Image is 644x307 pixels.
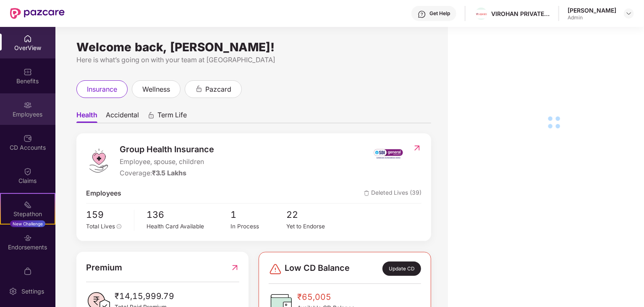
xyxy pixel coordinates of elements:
[86,148,111,173] img: logo
[287,222,343,231] div: Yet to Endorse
[9,287,17,296] img: svg+xml;base64,PHN2ZyBpZD0iU2V0dGluZy0yMHgyMCIgeG1sbnM9Imh0dHA6Ly93d3cudzMub3JnLzIwMDAvc3ZnIiB3aW...
[413,144,421,152] img: RedirectIcon
[86,188,121,199] span: Employees
[373,143,404,164] img: insurerIcon
[76,55,431,65] div: Here is what’s going on with your team at [GEOGRAPHIC_DATA]
[10,8,65,19] img: New Pazcare Logo
[142,84,170,95] span: wellness
[157,111,187,123] span: Term Life
[24,267,32,275] img: svg+xml;base64,PHN2ZyBpZD0iTXlfT3JkZXJzIiBkYXRhLW5hbWU9Ik15IE9yZGVycyIgeG1sbnM9Imh0dHA6Ly93d3cudz...
[568,14,616,21] div: Admin
[287,208,343,222] span: 22
[24,234,32,242] img: svg+xml;base64,PHN2ZyBpZD0iRW5kb3JzZW1lbnRzIiB4bWxucz0iaHR0cDovL3d3dy53My5vcmcvMjAwMC9zdmciIHdpZH...
[269,262,282,276] img: svg+xml;base64,PHN2ZyBpZD0iRGFuZ2VyLTMyeDMyIiB4bWxucz0iaHR0cDovL3d3dy53My5vcmcvMjAwMC9zdmciIHdpZH...
[152,169,187,177] span: ₹3.5 Lakhs
[491,10,550,18] div: VIROHAN PRIVATE LIMITED
[24,134,32,143] img: svg+xml;base64,PHN2ZyBpZD0iQ0RfQWNjb3VudHMiIGRhdGEtbmFtZT0iQ0QgQWNjb3VudHMiIHhtbG5zPSJodHRwOi8vd3...
[230,222,286,231] div: In Process
[120,143,215,156] span: Group Health Insurance
[10,220,45,227] div: New Challenge
[429,10,450,17] div: Get Help
[147,222,231,231] div: Health Card Available
[120,157,215,167] span: Employee, spouse, children
[568,6,616,14] div: [PERSON_NAME]
[24,101,32,109] img: svg+xml;base64,PHN2ZyBpZD0iRW1wbG95ZWVzIiB4bWxucz0iaHR0cDovL3d3dy53My5vcmcvMjAwMC9zdmciIHdpZHRoPS...
[230,261,239,274] img: RedirectIcon
[76,44,431,50] div: Welcome back, [PERSON_NAME]!
[475,10,487,19] img: Virohan%20logo%20(1).jpg
[24,201,32,209] img: svg+xml;base64,PHN2ZyB4bWxucz0iaHR0cDovL3d3dy53My5vcmcvMjAwMC9zdmciIHdpZHRoPSIyMSIgaGVpZ2h0PSIyMC...
[24,34,32,43] img: svg+xml;base64,PHN2ZyBpZD0iSG9tZSIgeG1sbnM9Imh0dHA6Ly93d3cudzMub3JnLzIwMDAvc3ZnIiB3aWR0aD0iMjAiIG...
[382,262,421,276] div: Update CD
[24,167,32,176] img: svg+xml;base64,PHN2ZyBpZD0iQ2xhaW0iIHhtbG5zPSJodHRwOi8vd3d3LnczLm9yZy8yMDAwL3N2ZyIgd2lkdGg9IjIwIi...
[230,208,286,222] span: 1
[364,188,421,199] span: Deleted Lives (39)
[19,287,47,296] div: Settings
[117,224,122,229] span: info-circle
[24,68,32,76] img: svg+xml;base64,PHN2ZyBpZD0iQmVuZWZpdHMiIHhtbG5zPSJodHRwOi8vd3d3LnczLm9yZy8yMDAwL3N2ZyIgd2lkdGg9Ij...
[86,261,122,274] span: Premium
[364,191,369,196] img: deleteIcon
[87,84,117,95] span: insurance
[1,210,55,218] div: Stepathon
[106,111,139,123] span: Accidental
[418,10,426,19] img: svg+xml;base64,PHN2ZyBpZD0iSGVscC0zMngzMiIgeG1sbnM9Imh0dHA6Ly93d3cudzMub3JnLzIwMDAvc3ZnIiB3aWR0aD...
[195,85,203,93] div: animation
[76,111,97,123] span: Health
[297,291,355,304] span: ₹65,005
[626,10,632,17] img: svg+xml;base64,PHN2ZyBpZD0iRHJvcGRvd24tMzJ4MzIiIHhtbG5zPSJodHRwOi8vd3d3LnczLm9yZy8yMDAwL3N2ZyIgd2...
[86,208,128,222] span: 159
[147,208,231,222] span: 136
[147,111,155,119] div: animation
[115,290,175,303] span: ₹14,15,999.79
[86,223,115,230] span: Total Lives
[285,262,350,276] span: Low CD Balance
[205,84,231,95] span: pazcard
[120,168,215,179] div: Coverage:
